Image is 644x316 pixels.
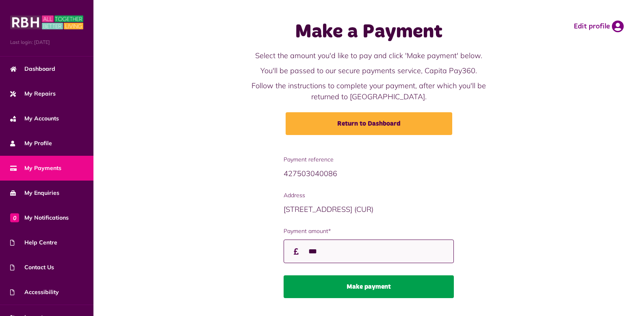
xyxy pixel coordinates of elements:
[574,20,624,33] a: Edit profile
[10,164,61,172] span: My Payments
[10,214,69,222] span: My Notifications
[284,205,373,214] span: [STREET_ADDRESS] (CUR)
[10,288,59,296] span: Accessibility
[284,227,453,235] label: Payment amount*
[286,112,452,135] a: Return to Dashboard
[10,114,59,123] span: My Accounts
[284,275,453,298] button: Make payment
[10,65,55,73] span: Dashboard
[10,263,54,272] span: Contact Us
[239,65,499,76] p: You'll be passed to our secure payments service, Capita Pay360.
[284,155,453,164] span: Payment reference
[284,191,453,200] span: Address
[284,169,337,178] span: 427503040086
[239,80,499,102] p: Follow the instructions to complete your payment, after which you'll be returned to [GEOGRAPHIC_D...
[10,213,19,222] span: 0
[10,89,56,98] span: My Repairs
[239,20,499,44] h1: Make a Payment
[10,238,57,247] span: Help Centre
[10,14,83,31] img: MyRBH
[10,189,59,197] span: My Enquiries
[10,139,52,148] span: My Profile
[239,50,499,61] p: Select the amount you'd like to pay and click 'Make payment' below.
[10,39,83,46] span: Last login: [DATE]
